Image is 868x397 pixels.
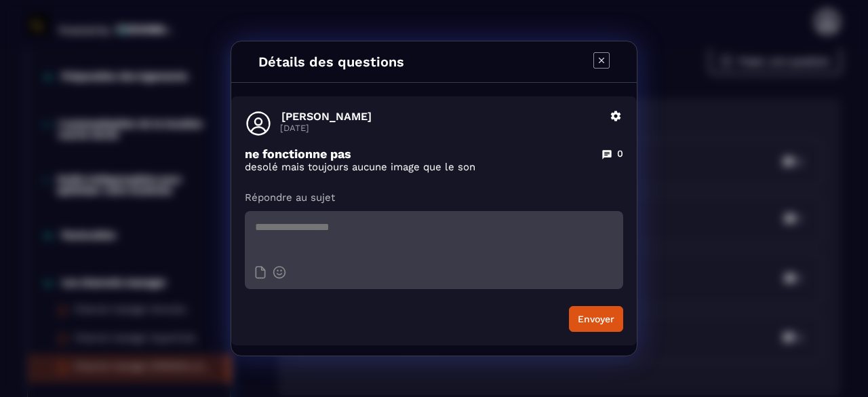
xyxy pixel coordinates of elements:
p: [PERSON_NAME] [281,110,601,123]
p: Répondre au sujet [245,191,623,204]
h4: Détails des questions [258,54,404,70]
p: [DATE] [280,123,601,133]
p: 0 [617,147,623,160]
p: desolé mais toujours aucune image que le son [245,161,623,174]
p: ne fonctionne pas [245,147,351,161]
button: Envoyer [569,306,623,332]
